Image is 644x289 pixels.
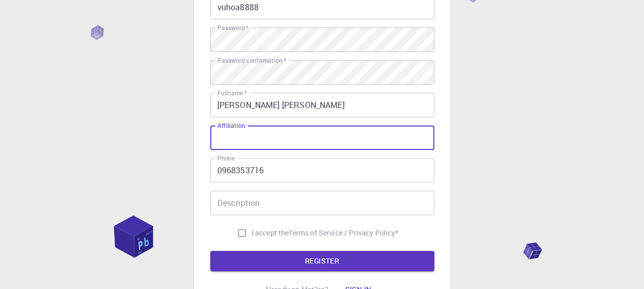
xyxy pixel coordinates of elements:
[217,154,235,163] label: Phone
[251,228,289,238] span: I accept the
[217,23,248,32] label: Password
[289,228,398,238] a: Terms of Service / Privacy Policy*
[210,251,434,271] button: REGISTER
[217,89,247,97] label: Fullname
[217,121,245,130] label: Affiliation
[289,228,398,238] p: Terms of Service / Privacy Policy *
[217,56,286,65] label: Password confirmation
